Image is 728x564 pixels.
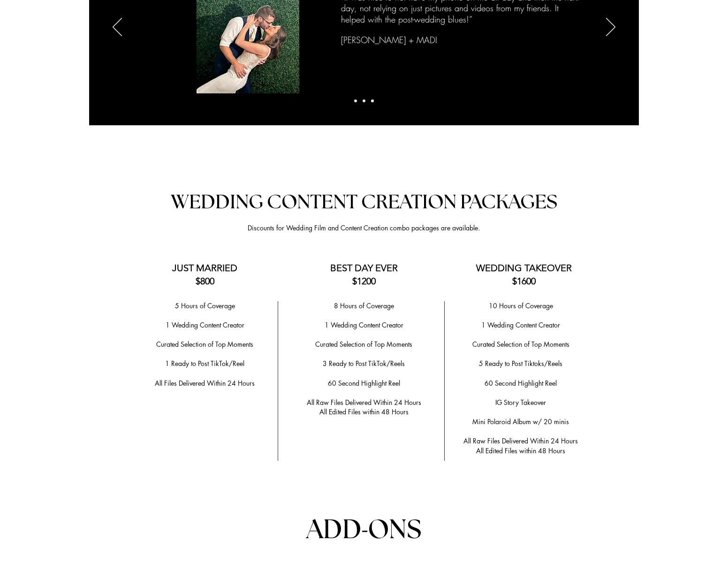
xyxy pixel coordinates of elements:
[362,512,368,545] span: -
[248,223,480,232] span: Discounts for Wedding Film and Content Creation combo packages are available.
[485,379,557,388] span: 60 Second Highlight Reel
[371,99,374,102] a: Copy of Copy of Slide 1
[606,18,615,38] button: Next
[481,320,560,329] span: 1 Wedding Content Creator
[171,192,557,212] span: WEDDING CONTENT CREATION PACKAGES
[363,99,365,102] a: Copy of Slide 1
[472,340,569,349] span: Curated Selection of Top Moments
[463,436,578,445] span: All Raw Files Delivered Within 24 Hours
[334,301,394,310] span: 8 Hours of Coverage
[166,320,244,329] span: 1 Wedding Content Creator
[155,379,255,388] span: All Files Delivered Within 24 Hours
[479,359,562,368] span: 5 Ready to Post Tiktoks/Reels
[489,301,553,310] span: 10 Hours of Coverage
[175,301,235,310] span: 5 Hours of Coverage
[328,379,400,388] span: 60 Second Highlight Reel
[196,275,214,287] span: $800
[323,359,405,368] span: 3 Ready to Post TikTok/Reels
[476,446,565,455] span: All Edited Files within 48 Hours
[351,99,377,102] nav: Slides
[113,18,122,38] button: Previous
[156,340,253,349] span: ​Curated Selection of Top Moments
[325,320,403,329] span: 1 Wedding Content Creator
[306,517,362,543] span: ADD
[341,34,437,46] span: [PERSON_NAME] + MADI
[307,398,421,407] span: All Raw Files Delivered Within 24 Hours
[172,262,237,274] span: JUST MARRIED
[476,262,572,287] span: WEDDING TAKEOVER $1600
[315,340,412,349] span: ​Curated Selection of Top Moments
[165,359,244,368] span: 1 Ready to Post TikTok/Reel
[368,517,421,543] span: ONS
[319,407,409,416] span: All Edited Files within 48 Hours
[330,262,398,287] span: BEST DAY EVER $1200
[495,398,546,407] span: IG Story Takeover
[472,417,569,426] span: Mini Polaroid Album w/ 20 minis
[354,99,357,102] a: Slide 1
